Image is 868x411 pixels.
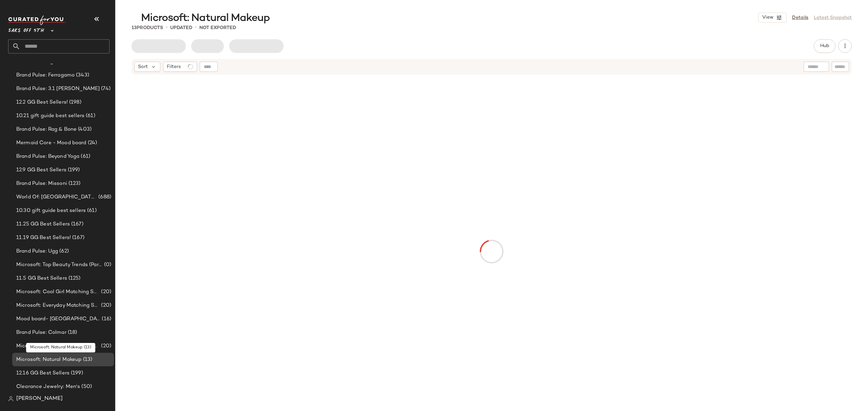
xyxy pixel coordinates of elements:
[16,261,103,269] span: Microsoft: Top Beauty Trends (Parent LP)
[70,220,83,228] span: (167)
[100,302,111,309] span: (20)
[132,24,163,31] div: Products
[68,99,81,106] span: (198)
[86,207,97,215] span: (61)
[8,16,66,25] img: cfy_white_logo.C9jOOHJF.svg
[16,342,100,350] span: Microsoft: Vacation Matching Sets
[103,261,111,269] span: (0)
[195,24,197,32] span: •
[16,288,100,296] span: Microsoft: Cool Girl Matching Sets
[792,14,808,21] a: Details
[16,220,70,228] span: 11.25 GG Best Sellers
[199,24,236,31] p: Not Exported
[66,166,80,174] span: (199)
[67,275,81,282] span: (125)
[16,153,79,160] span: Brand Pulse: Beyond Yoga
[75,71,89,79] span: (343)
[82,356,93,364] span: (13)
[8,23,44,35] span: Saks OFF 5TH
[132,25,137,30] span: 13
[16,126,77,133] span: Brand Pulse: Rag & Bone
[16,112,84,120] span: 10.21 gift guide best sellers
[67,180,81,188] span: (123)
[16,275,67,282] span: 11.5 GG Best Sellers
[820,43,829,49] span: Hub
[86,139,97,147] span: (24)
[762,15,773,20] span: View
[16,234,71,242] span: 11.19 GG Best Sellers!
[70,369,83,377] span: (199)
[8,396,14,402] img: svg%3e
[16,180,67,188] span: Brand Pulse: Missoni
[16,99,68,106] span: 12.2 GG Best Sellers!
[16,166,66,174] span: 12.9 GG Best Sellers
[16,315,100,323] span: Mood board- [GEOGRAPHIC_DATA] Vacation
[100,85,111,93] span: (74)
[170,24,192,31] p: updated
[16,395,63,403] span: [PERSON_NAME]
[100,288,111,296] span: (20)
[80,383,92,391] span: (50)
[79,153,90,160] span: (61)
[71,234,84,242] span: (167)
[58,247,69,255] span: (62)
[16,247,58,255] span: Brand Pulse: Ugg
[138,63,148,70] span: Sort
[16,71,75,79] span: Brand Pulse: Ferragamo
[16,383,80,391] span: Clearance Jewelry: Men's
[141,12,270,25] span: Microsoft: Natural Makeup
[16,329,66,337] span: Brand Pulse: Colmar
[100,315,111,323] span: (16)
[66,329,77,337] span: (18)
[16,139,86,147] span: Mermaid Core - Mood board
[100,342,111,350] span: (20)
[16,207,86,215] span: 10.30 gift guide best sellers
[16,193,97,201] span: World Of: [GEOGRAPHIC_DATA] (Mens)
[16,356,82,364] span: Microsoft: Natural Makeup
[77,126,92,133] span: (403)
[166,24,167,32] span: •
[814,39,835,53] button: Hub
[16,85,100,93] span: Brand Pulse: 3.1 [PERSON_NAME]
[16,369,70,377] span: 12.16 GG Best Sellers
[167,63,181,70] span: Filters
[84,112,95,120] span: (61)
[97,193,111,201] span: (688)
[758,13,787,23] button: View
[16,302,100,309] span: Microsoft: Everyday Matching Sets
